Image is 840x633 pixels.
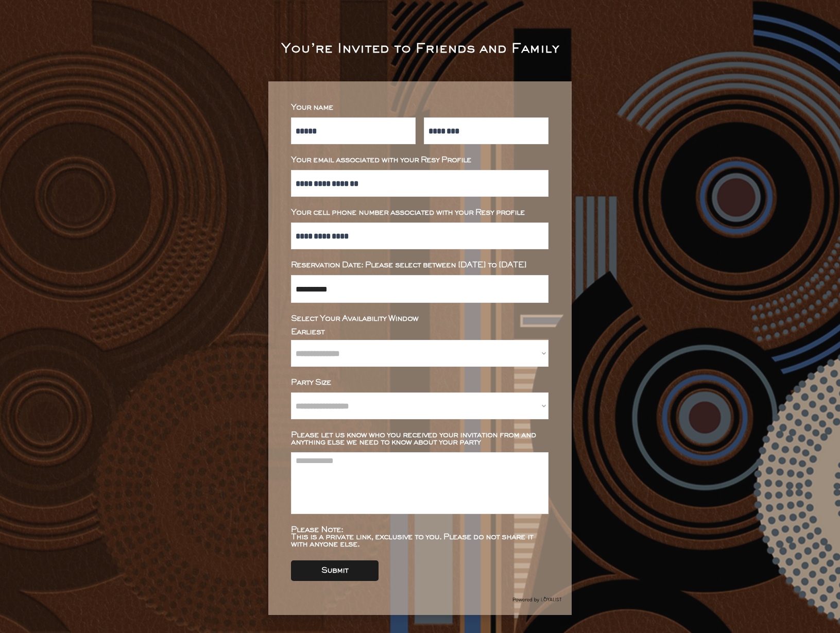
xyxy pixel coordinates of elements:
[281,43,559,56] div: You’re Invited to Friends and Family
[291,315,548,322] div: Select Your Availability Window
[291,157,548,164] div: Your email associated with your Resy Profile
[291,379,548,386] div: Party Size
[321,567,348,574] div: Submit
[291,104,548,111] div: Your name
[291,262,548,269] div: Reservation Date: Please select between [DATE] to [DATE]
[291,432,548,446] div: Please let us know who you received your invitation from and anything else we need to know about ...
[512,594,561,605] img: Group%2048096278.svg
[291,526,548,548] div: Please Note: This is a private link, exclusive to you. Please do not share it with anyone else.
[291,329,548,336] div: Earliest
[291,209,548,216] div: Your cell phone number associated with your Resy profile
